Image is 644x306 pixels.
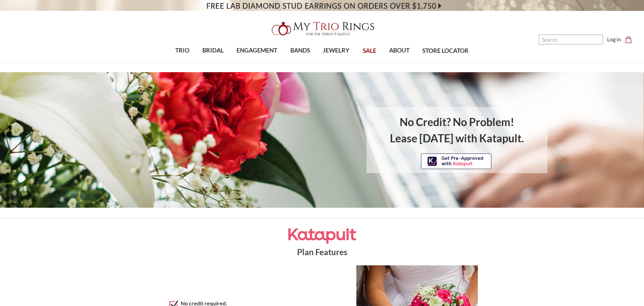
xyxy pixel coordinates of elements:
span: BANDS [290,46,310,55]
h1: Plan Features [166,247,478,257]
button: submenu toggle [333,62,340,62]
a: SALE [356,40,382,62]
button: submenu toggle [396,62,403,62]
svg: cart.cart_preview [625,36,632,43]
a: BRIDAL [196,40,230,62]
h1: No Credit? No Problem! Lease [DATE] with Katapult. [370,114,544,146]
a: Log in [607,35,621,43]
button: submenu toggle [297,62,304,62]
img: My Trio Rings [268,18,376,40]
a: JEWELRY [316,40,356,62]
button: submenu toggle [179,62,186,62]
a: My Trio Rings [187,18,457,40]
a: STORE LOCATOR [416,40,475,62]
span: TRIO [175,46,190,55]
a: ENGAGEMENT [230,40,284,62]
a: BANDS [284,40,316,62]
span: ABOUT [389,46,409,55]
span: BRIDAL [202,46,224,55]
button: submenu toggle [253,62,260,62]
a: ABOUT [383,40,416,62]
a: Cart with 0 items [625,35,636,43]
span: SALE [363,46,376,55]
span: ENGAGEMENT [237,46,277,55]
input: Search [539,35,603,44]
a: TRIO [169,40,196,62]
span: STORE LOCATOR [422,46,469,55]
button: submenu toggle [210,62,217,62]
span: JEWELRY [323,46,350,55]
